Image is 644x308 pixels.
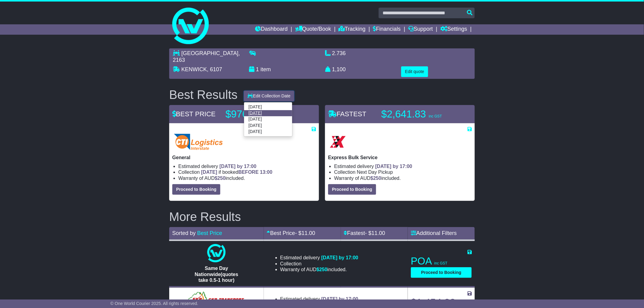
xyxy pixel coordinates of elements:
a: Quote/Book [295,24,331,35]
a: Support [408,24,433,35]
span: , 2163 [173,50,240,63]
span: [DATE] [201,170,217,175]
span: , 6107 [207,66,222,72]
button: Proceed to Booking [172,184,220,195]
button: Proceed to Booking [328,184,376,195]
span: [DATE] by 17:00 [321,296,359,302]
a: Additional Filters [411,230,457,236]
li: Warranty of AUD included. [280,267,359,272]
li: Estimated delivery [280,255,359,261]
li: Estimated delivery [280,296,359,302]
img: One World Courier: Same Day Nationwide(quotes take 0.5-1 hour) [207,244,226,262]
p: POA [411,255,472,267]
span: [DATE] by 17:00 [375,164,412,169]
span: inc GST [434,261,447,265]
a: [DATE] [244,122,292,128]
button: Edit quote [401,66,428,77]
span: - $ [295,230,315,236]
a: Dashboard [255,24,288,35]
span: item [261,66,271,72]
span: [GEOGRAPHIC_DATA] [181,50,238,56]
p: $976.84 [226,108,302,120]
span: Sorted by [172,230,196,236]
span: 13:00 [260,170,272,175]
span: Same Day Nationwide(quotes take 0.5-1 hour) [195,266,238,282]
p: Express Bulk Service [328,155,472,160]
a: [DATE] [244,104,292,110]
img: CTI Logistics - Interstate: General [172,132,225,152]
span: FASTEST [328,110,366,118]
li: Estimated delivery [178,163,316,169]
a: [DATE] [244,116,292,122]
a: Financials [373,24,401,35]
a: Settings [440,24,467,35]
span: $ [215,176,226,181]
div: Best Results [166,88,241,101]
li: Estimated delivery [334,163,472,169]
span: [DATE] by 17:00 [321,255,359,260]
p: General [172,155,316,160]
span: $ [370,176,381,181]
span: © One World Courier 2025. All rights reserved. [110,301,198,306]
h2: More Results [169,210,475,223]
li: Collection [280,261,359,267]
span: 2.736 [332,50,346,56]
li: Warranty of AUD included. [334,175,472,181]
a: Best Price- $11.00 [267,230,315,236]
span: inc GST [429,114,442,118]
li: Collection [178,169,316,175]
a: Best Price [197,230,222,236]
span: if booked [201,170,272,175]
span: - $ [365,230,385,236]
span: $ [317,267,327,272]
img: Border Express: Express Bulk Service [328,132,348,152]
span: BEST PRICE [172,110,215,118]
span: 1,100 [332,66,346,72]
span: 1 [256,66,259,72]
span: 250 [319,267,327,272]
span: 11.00 [372,230,385,236]
p: $2,641.83 [381,108,457,120]
span: BEFORE [238,170,259,175]
li: Collection [334,169,472,175]
a: Tracking [339,24,366,35]
button: Proceed to Booking [411,267,472,278]
span: Next Day Pickup [357,170,393,175]
span: 250 [373,176,381,181]
li: Warranty of AUD included. [178,175,316,181]
span: [DATE] by 17:00 [219,164,257,169]
button: Edit Collection Date [244,91,295,101]
span: 11.00 [302,230,315,236]
a: [DATE] [244,110,292,116]
span: 250 [217,176,226,181]
a: [DATE] [244,129,292,135]
a: Fastest- $11.00 [344,230,385,236]
span: KENWICK [181,66,207,72]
